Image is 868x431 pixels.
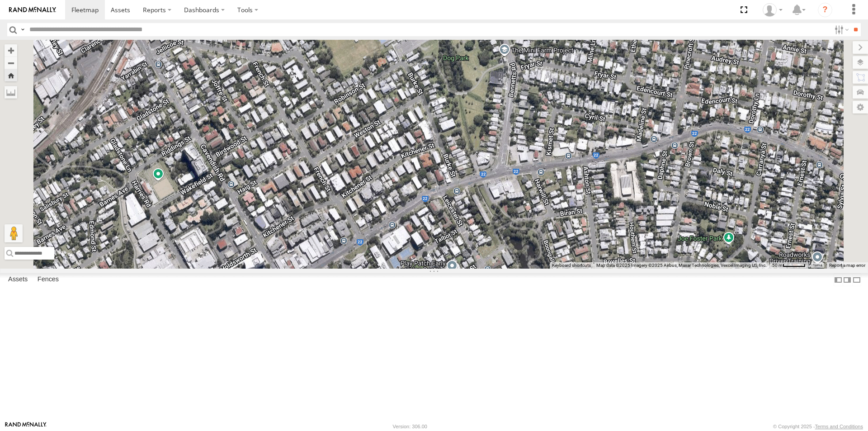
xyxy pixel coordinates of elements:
[393,424,427,429] div: Version: 306.00
[831,23,850,36] label: Search Filter Options
[4,274,32,286] label: Assets
[759,3,786,17] div: Laura Van Bruggen
[5,69,17,81] button: Zoom Home
[829,263,865,268] a: Report a map error
[769,262,808,269] button: Map scale: 50 m per 47 pixels
[5,422,47,431] a: Visit our Website
[33,274,63,286] label: Fences
[773,424,863,429] div: © Copyright 2025 -
[5,224,23,242] button: Drag Pegman onto the map to open Street View
[813,263,822,267] a: Terms (opens in new tab)
[596,263,767,268] span: Map data ©2025 Imagery ©2025 Airbus, Maxar Technologies, Vexcel Imaging US, Inc.
[9,7,56,13] img: rand-logo.svg
[5,44,17,57] button: Zoom in
[772,263,783,268] span: 50 m
[818,3,832,17] i: ?
[834,273,843,286] label: Dock Summary Table to the Left
[552,262,591,269] button: Keyboard shortcuts
[843,273,852,286] label: Dock Summary Table to the Right
[815,424,863,429] a: Terms and Conditions
[853,101,868,114] label: Map Settings
[5,57,17,69] button: Zoom out
[19,23,26,36] label: Search Query
[852,273,861,286] label: Hide Summary Table
[5,86,17,99] label: Measure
